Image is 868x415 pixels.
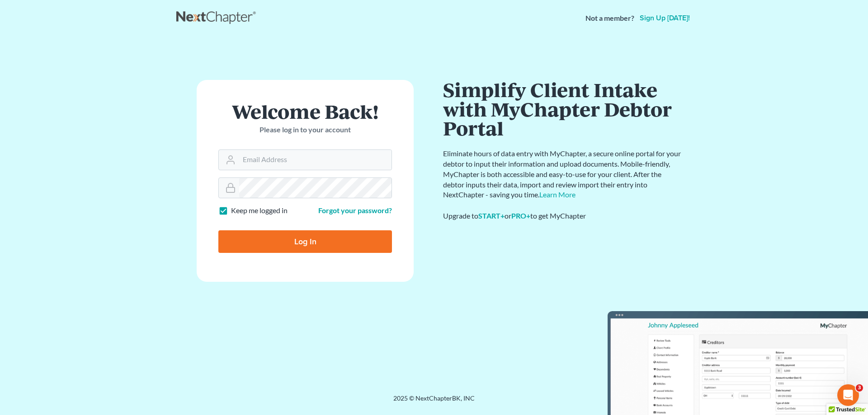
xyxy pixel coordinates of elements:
input: Log In [218,230,392,253]
p: Eliminate hours of data entry with MyChapter, a secure online portal for your debtor to input the... [443,149,683,200]
input: Email Address [239,150,392,170]
span: 3 [856,384,863,392]
div: 2025 © NextChapterBK, INC [176,394,692,410]
h1: Simplify Client Intake with MyChapter Debtor Portal [443,80,683,138]
div: Upgrade to or to get MyChapter [443,211,683,221]
h1: Welcome Back! [218,102,392,121]
a: PRO+ [511,211,530,220]
iframe: Intercom live chat [837,384,859,406]
label: Keep me logged in [231,205,288,216]
strong: Not a member? [585,13,634,23]
a: Sign up [DATE]! [638,14,692,22]
a: Learn More [539,190,576,199]
a: Forgot your password? [318,206,392,214]
p: Please log in to your account [218,125,392,135]
a: START+ [478,211,505,220]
